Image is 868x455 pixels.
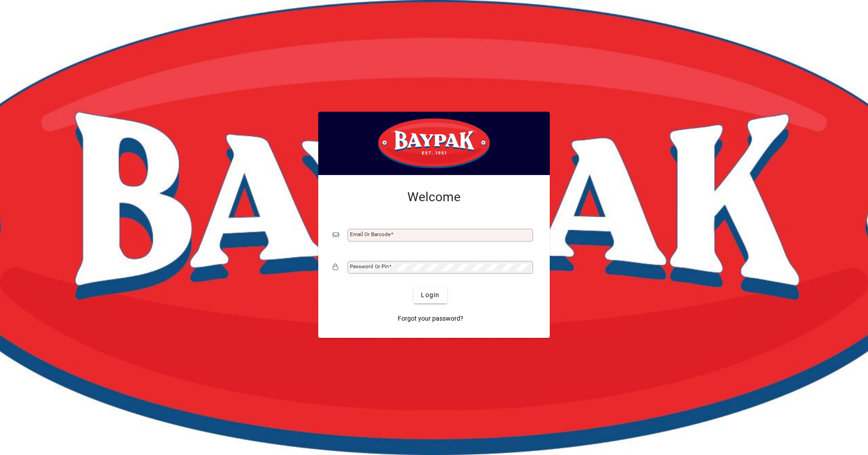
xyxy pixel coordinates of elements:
[350,263,389,270] mat-label: Password or Pin
[414,287,447,303] button: Login
[394,311,467,327] a: Forgot your password?
[421,290,439,300] span: Login
[350,231,391,237] mat-label: Email or Barcode
[333,190,535,205] h2: Welcome
[398,314,463,323] span: Forgot your password?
